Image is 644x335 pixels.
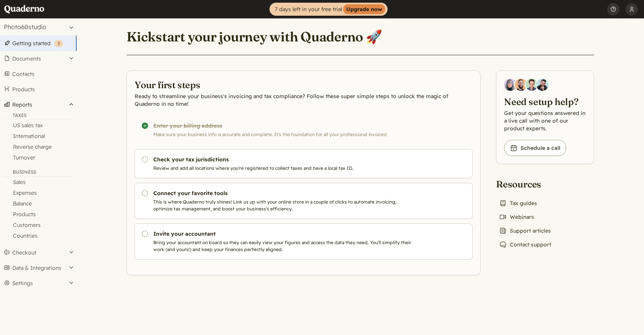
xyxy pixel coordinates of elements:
a: Contact support [496,239,554,250]
img: Ivo Oltmans, Business Developer at Quaderno [526,79,538,91]
img: Diana Carrasco, Account Executive at Quaderno [504,79,516,91]
a: Support articles [496,225,554,236]
p: Bring your accountant on board so they can easily view your figures and access the data they need... [153,239,415,253]
div: Taxes [3,112,74,120]
h2: Your first steps [135,79,473,91]
h2: Need setup help? [504,95,586,108]
a: Schedule a call [504,140,566,156]
p: Ready to streamline your business's invoicing and tax compliance? Follow these super simple steps... [135,92,473,108]
a: Tax guides [496,198,540,209]
div: Business [3,169,74,177]
a: Check your tax jurisdictions Review and add all locations where you're registered to collect taxe... [135,149,473,178]
h3: Check your tax jurisdictions [153,156,415,163]
img: Jairo Fumero, Account Executive at Quaderno [515,79,527,91]
strong: Upgrade now [343,4,385,14]
img: Javier Rubio, DevRel at Quaderno [536,79,549,91]
a: Connect your favorite tools This is where Quaderno truly shines! Link us up with your online stor... [135,183,473,219]
h1: Kickstart your journey with Quaderno 🚀 [127,28,382,45]
h3: Invite your accountant [153,230,415,238]
span: 3 [58,41,60,46]
h2: Resources [496,178,554,190]
h3: Connect your favorite tools [153,189,415,197]
p: Get your questions answered in a live call with one of our product experts. [504,109,586,132]
p: This is where Quaderno truly shines! Link us up with your online store in a couple of clicks to a... [153,199,415,212]
a: 7 days left in your free trialUpgrade now [269,3,388,16]
p: Review and add all locations where you're registered to collect taxes and have a local tax ID. [153,165,415,172]
a: Invite your accountant Bring your accountant on board so they can easily view your figures and ac... [135,223,473,259]
a: Webinars [496,212,537,222]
